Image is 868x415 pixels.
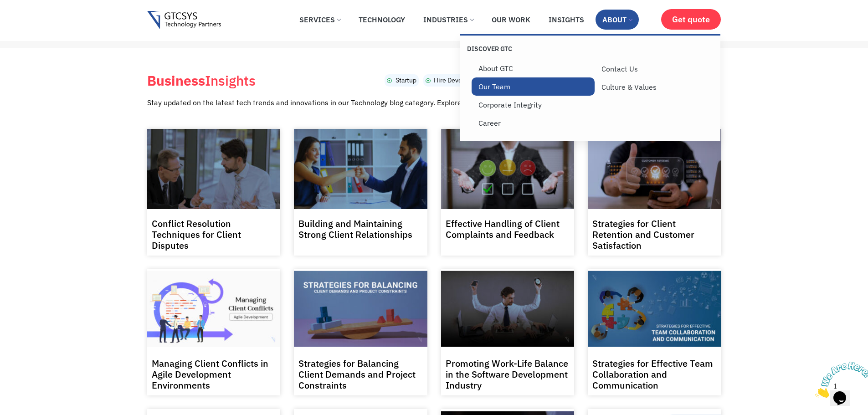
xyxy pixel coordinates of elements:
img: Effective Handling of Client Complaints and Feedback [436,128,579,209]
img: Promoting Work-Life Balance in the Software Development Industry [440,271,575,347]
span: 1 [4,4,7,11]
a: Our Work [485,10,537,30]
a: Effective Handling of Client Complaints and Feedback [446,217,560,241]
img: Conflict Resolution Techniques for Client Disputes [142,128,285,209]
a: Building and Maintaining Strong Client Relationships [298,217,412,241]
a: Promoting Work-Life Balance in the Software Development Industry [441,269,575,349]
a: Culture & Values [595,78,718,96]
a: Services [293,10,347,30]
a: Strategies for Effective Team Collaboration and Communication [588,269,721,349]
a: About [596,10,639,30]
a: Hire Developer [426,76,478,85]
a: Contact Us [595,60,718,78]
a: Strategies for Balancing Client Demands and Project Constraints [298,357,416,391]
img: Gtcsys logo [147,11,221,30]
img: Strategies for Client Retention and Customer Satisfaction [582,128,726,209]
a: Promoting Work-Life Balance in the Software Development Industry [446,357,568,391]
img: Managing Client Conflicts in Agile Development Environments [146,271,281,347]
a: Strategies for Effective Team Collaboration and Communication [592,357,713,391]
img: Chat attention grabber [4,4,60,40]
a: Career [472,114,595,132]
a: Startup [387,76,416,85]
span: Get quote [672,15,710,24]
a: Corporate Integrity [472,96,595,114]
a: Get quote [661,9,721,30]
iframe: chat widget [812,358,868,401]
img: Strategies for Balancing Client Demands and Project Constraints [293,271,428,347]
a: Insights [542,10,591,30]
a: Managing Client Conflicts in Agile Development Environments [152,357,268,391]
a: Strategies for Balancing Client Demands and Project Constraints [294,269,427,349]
a: Strategies for Client Retention and Customer Satisfaction [592,217,694,251]
a: Effective Handling of Client Complaints and Feedback [441,129,575,209]
h4: Insights [147,74,256,87]
img: Building and Maintaining Strong Client Relationships [288,128,432,209]
a: Conflict Resolution Techniques for Client Disputes [152,217,241,251]
span: Hire Developer [431,76,477,85]
a: Industries [416,10,480,30]
span: Startup [393,76,416,85]
a: About GTC [472,59,595,77]
p: Discover GTC [467,45,591,53]
a: Strategies for Client Retention and Customer Satisfaction [588,129,721,209]
b: Business [147,72,205,89]
a: Conflict Resolution Techniques for Client Disputes [147,129,281,209]
p: Stay updated on the latest tech trends and innovations in our Technology blog category. Explore t... [147,99,721,106]
a: Building and Maintaining Strong Client Relationships [294,129,427,209]
a: Managing Client Conflicts in Agile Development Environments [147,269,281,349]
img: Strategies for Effective Team Collaboration and Communication [587,271,722,347]
a: Technology [352,10,412,30]
a: Our Team [472,77,595,96]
